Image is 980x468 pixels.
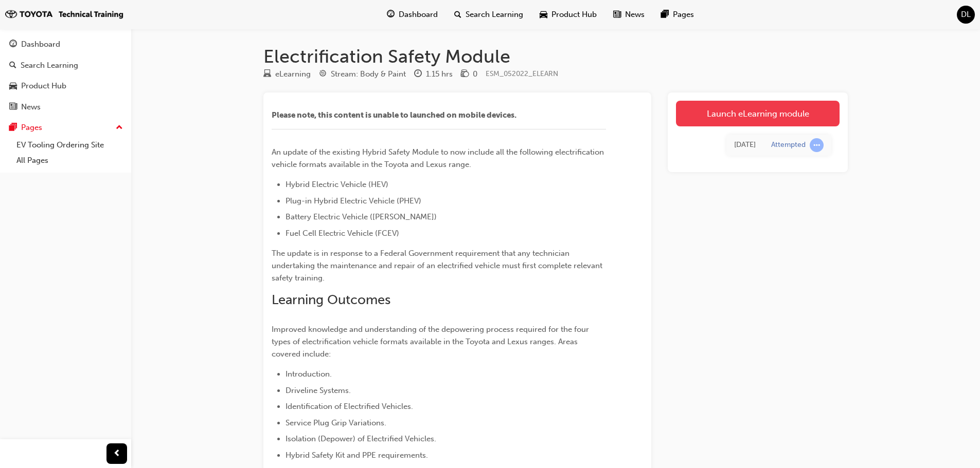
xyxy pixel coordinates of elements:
span: news-icon [9,103,17,112]
div: Stream: Body & Paint [331,68,406,80]
span: Dashboard [399,9,438,21]
span: search-icon [454,8,461,21]
a: Product Hub [4,77,127,96]
div: Duration [414,68,453,81]
button: DashboardSearch LearningProduct HubNews [4,33,127,118]
div: Attempted [771,140,806,150]
button: Pages [4,118,127,137]
span: money-icon [461,70,469,79]
span: guage-icon [387,8,395,21]
div: Dashboard [21,39,60,50]
span: Service Plug Grip Variations. [286,418,386,427]
a: Dashboard [4,35,127,54]
button: DL [957,6,975,24]
span: Identification of Electrified Vehicles. [286,402,413,411]
span: Hybrid Safety Kit and PPE requirements. [286,451,428,460]
span: search-icon [9,61,16,70]
a: news-iconNews [605,4,653,25]
a: Launch eLearning module [676,101,840,126]
span: Improved knowledge and understanding of the depowering process required for the four types of ele... [272,325,591,359]
span: news-icon [613,8,621,21]
div: eLearning [275,68,311,80]
span: Plug-in Hybrid Electric Vehicle (PHEV) [286,196,421,205]
span: Fuel Cell Electric Vehicle (FCEV) [286,229,399,238]
div: Tue Sep 23 2025 12:32:30 GMT+0930 (Australian Central Standard Time) [734,139,756,151]
span: learningResourceType_ELEARNING-icon [263,70,271,79]
span: Driveline Systems. [286,386,351,395]
span: DL [961,9,971,21]
img: tt [5,9,123,20]
span: prev-icon [113,447,121,460]
a: Search Learning [4,56,127,75]
div: Price [461,68,477,81]
div: Search Learning [21,60,78,71]
span: target-icon [319,70,327,79]
span: pages-icon [661,8,669,21]
span: Search Learning [466,9,523,21]
span: Introduction. [286,369,332,379]
span: An update of the existing Hybrid Safety Module to now include all the following electrification v... [272,147,606,169]
span: The update is in response to a Federal Government requirement that any technician undertaking the... [272,249,604,283]
span: Learning resource code [486,69,558,78]
a: car-iconProduct Hub [531,4,605,25]
span: Pages [673,9,694,21]
span: car-icon [540,8,547,21]
a: search-iconSearch Learning [446,4,531,25]
span: Battery Electric Vehicle ([PERSON_NAME]) [286,212,437,221]
div: Type [263,68,311,81]
span: News [625,9,645,21]
a: pages-iconPages [653,4,702,25]
div: Pages [21,122,42,134]
span: car-icon [9,82,17,91]
div: News [21,101,41,113]
span: Please note, this content is unable to launched on mobile devices. [272,110,516,120]
span: clock-icon [414,70,422,79]
a: EV Tooling Ordering Site [12,137,127,153]
a: guage-iconDashboard [379,4,446,25]
h1: Electrification Safety Module [263,45,848,68]
div: 0 [473,68,477,80]
div: Product Hub [21,80,66,92]
span: guage-icon [9,40,17,49]
span: Product Hub [551,9,597,21]
span: pages-icon [9,123,17,133]
a: All Pages [12,153,127,169]
span: Learning Outcomes [272,292,390,308]
span: up-icon [116,121,123,135]
span: Isolation (Depower) of Electrified Vehicles. [286,434,436,443]
span: Hybrid Electric Vehicle (HEV) [286,180,388,189]
div: 1.15 hrs [426,68,453,80]
div: Stream [319,68,406,81]
a: News [4,98,127,117]
span: learningRecordVerb_ATTEMPT-icon [810,138,824,152]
